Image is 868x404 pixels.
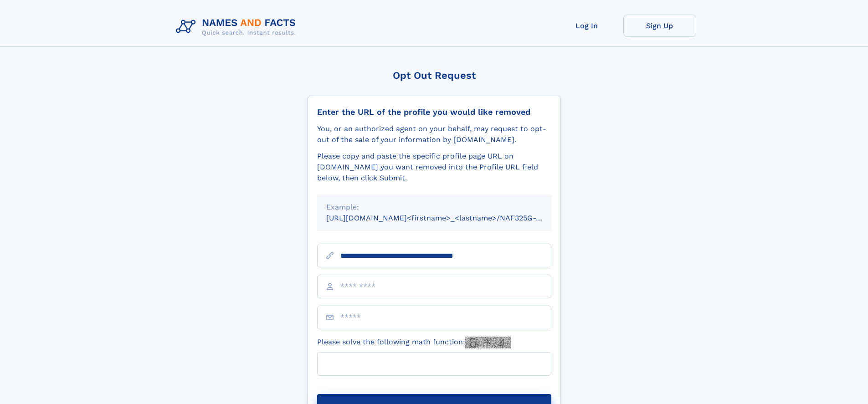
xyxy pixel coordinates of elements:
div: You, or an authorized agent on your behalf, may request to opt-out of the sale of your informatio... [317,123,551,145]
div: Example: [326,202,542,213]
label: Please solve the following math function: [317,337,511,348]
a: Sign Up [623,15,696,37]
a: Log In [550,15,623,37]
div: Enter the URL of the profile you would like removed [317,107,551,117]
div: Please copy and paste the specific profile page URL on [DOMAIN_NAME] you want removed into the Pr... [317,151,551,184]
img: Logo Names and Facts [172,15,303,39]
small: [URL][DOMAIN_NAME]<firstname>_<lastname>/NAF325G-xxxxxxxx [326,214,569,222]
div: Opt Out Request [308,70,561,81]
